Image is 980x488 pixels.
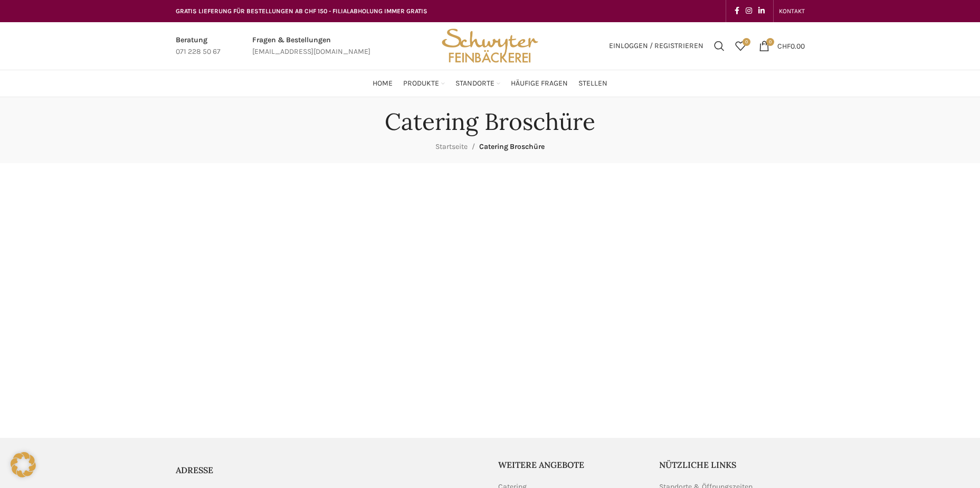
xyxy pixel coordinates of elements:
[743,4,755,18] a: Instagram social link
[455,79,494,89] span: Standorte
[479,142,545,151] span: Catering Broschüre
[604,35,709,57] a: Einloggen / Registrieren
[755,4,768,18] a: Linkedin social link
[403,79,439,89] span: Produkte
[176,465,213,475] span: ADRESSE
[438,22,541,70] img: Bäckerei Schwyter
[176,7,427,15] span: GRATIS LIEFERUNG FÜR BESTELLUNGEN AB CHF 150 - FILIALABHOLUNG IMMER GRATIS
[578,73,607,94] a: Stellen
[373,79,393,89] span: Home
[731,4,743,18] a: Facebook social link
[730,35,751,57] a: 0
[511,79,568,89] span: Häufige Fragen
[754,35,810,57] a: 0 CHF0.00
[252,34,370,58] a: Infobox link
[170,73,810,94] div: Main navigation
[743,38,750,46] span: 0
[777,41,805,50] bdi: 0.00
[403,73,445,94] a: Produkte
[779,7,805,15] span: KONTAKT
[435,142,468,151] a: Startseite
[373,73,393,94] a: Home
[730,35,751,57] div: Meine Wunschliste
[777,41,791,50] span: CHF
[498,459,644,471] h5: Weitere Angebote
[385,108,595,136] h1: Catering Broschüre
[766,38,774,46] span: 0
[709,35,730,57] a: Suchen
[609,42,703,50] span: Einloggen / Registrieren
[779,1,805,22] a: KONTAKT
[578,79,607,89] span: Stellen
[511,73,568,94] a: Häufige Fragen
[455,73,500,94] a: Standorte
[659,459,805,471] h5: Nützliche Links
[438,41,541,50] a: Site logo
[176,34,221,58] a: Infobox link
[774,1,810,22] div: Secondary navigation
